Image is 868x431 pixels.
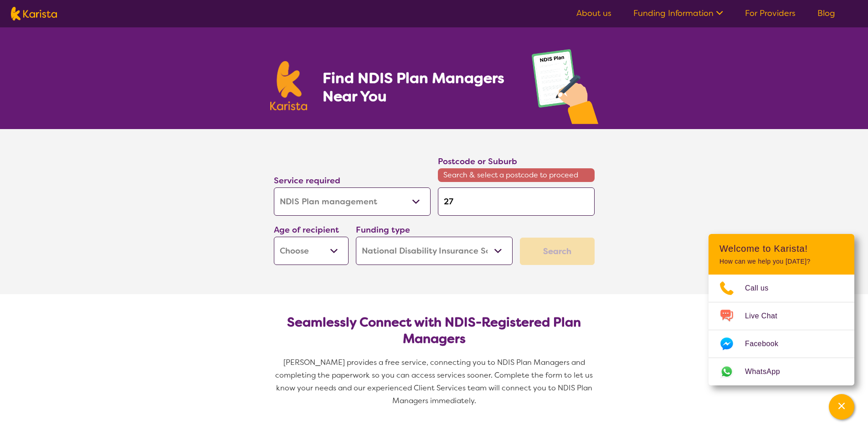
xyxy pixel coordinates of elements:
[745,365,791,379] span: WhatsApp
[323,69,513,105] h1: Find NDIS Plan Managers Near You
[709,234,854,385] div: Channel Menu
[438,168,595,182] span: Search & select a postcode to proceed
[438,156,517,167] label: Postcode or Suburb
[745,281,780,295] span: Call us
[270,61,308,110] img: Karista logo
[274,175,340,186] label: Service required
[275,358,595,405] span: [PERSON_NAME] provides a free service, connecting you to NDIS Plan Managers and completing the pa...
[709,275,854,385] ul: Choose channel
[709,358,854,385] a: Web link opens in a new tab.
[281,314,587,347] h2: Seamlessly Connect with NDIS-Registered Plan Managers
[817,8,835,19] a: Blog
[274,224,339,235] label: Age of recipient
[438,187,595,216] input: Type
[356,224,410,235] label: Funding type
[11,7,57,21] img: Karista logo
[532,49,598,129] img: plan-management
[745,337,789,351] span: Facebook
[719,258,843,265] p: How can we help you [DATE]?
[719,243,843,254] h2: Welcome to Karista!
[745,8,796,19] a: For Providers
[633,8,723,19] a: Funding Information
[745,309,788,323] span: Live Chat
[829,394,854,420] button: Channel Menu
[576,8,611,19] a: About us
